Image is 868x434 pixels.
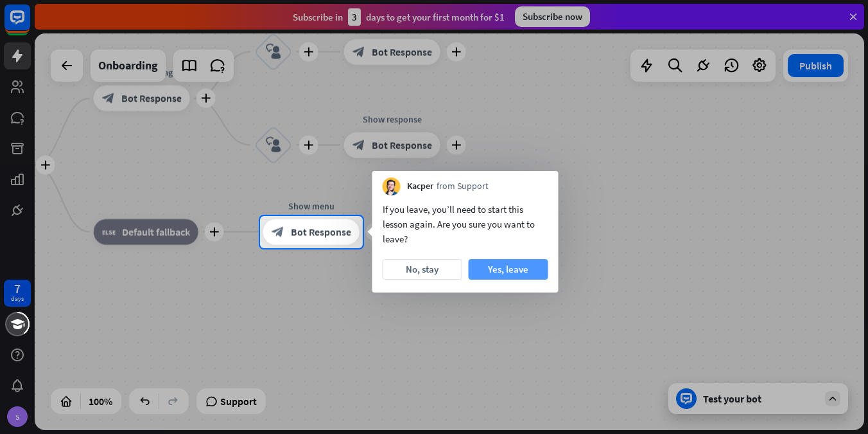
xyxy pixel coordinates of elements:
div: If you leave, you’ll need to start this lesson again. Are you sure you want to leave? [383,202,548,246]
button: Open LiveChat chat widget [10,5,49,44]
span: from Support [437,180,489,193]
button: Yes, leave [469,259,548,280]
i: block_bot_response [272,226,284,239]
button: No, stay [383,259,462,280]
span: Bot Response [291,226,351,239]
span: Kacper [407,180,433,193]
